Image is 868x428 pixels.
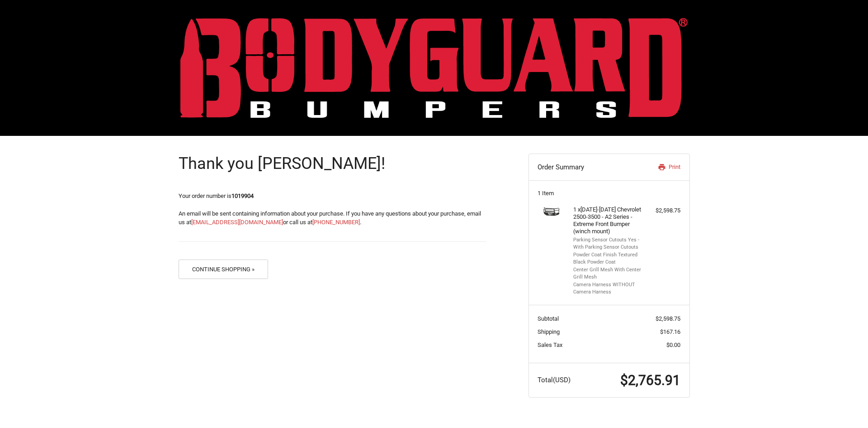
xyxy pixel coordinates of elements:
iframe: Chat Widget [823,385,868,428]
span: $167.16 [660,328,680,335]
span: Total (USD) [538,376,571,384]
span: Subtotal [538,315,559,322]
span: Shipping [538,328,560,335]
li: Camera Harness WITHOUT Camera Harness [573,281,642,296]
span: $2,765.91 [620,372,680,388]
a: [EMAIL_ADDRESS][DOMAIN_NAME] [191,219,283,226]
h4: 1 x [DATE]-[DATE] Chevrolet 2500-3500 - A2 Series - Extreme Front Bumper (winch mount) [573,206,642,236]
span: An email will be sent containing information about your purchase. If you have any questions about... [179,210,481,226]
h3: Order Summary [538,163,634,172]
a: [PHONE_NUMBER] [312,219,360,226]
strong: 1019904 [231,192,254,199]
div: $2,598.75 [645,206,680,215]
span: $2,598.75 [656,315,680,322]
a: Print [634,163,680,172]
h3: 1 Item [538,190,680,197]
li: Powder Coat Finish Textured Black Powder Coat [573,251,642,266]
li: Center Grill Mesh With Center Grill Mesh [573,266,642,281]
span: Your order number is [179,192,254,199]
button: Continue Shopping » [179,260,269,279]
span: $0.00 [666,341,680,348]
li: Parking Sensor Cutouts Yes - With Parking Sensor Cutouts [573,236,642,251]
h1: Thank you [PERSON_NAME]! [179,154,486,174]
img: BODYGUARD BUMPERS [180,18,688,118]
span: Sales Tax [538,341,562,348]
